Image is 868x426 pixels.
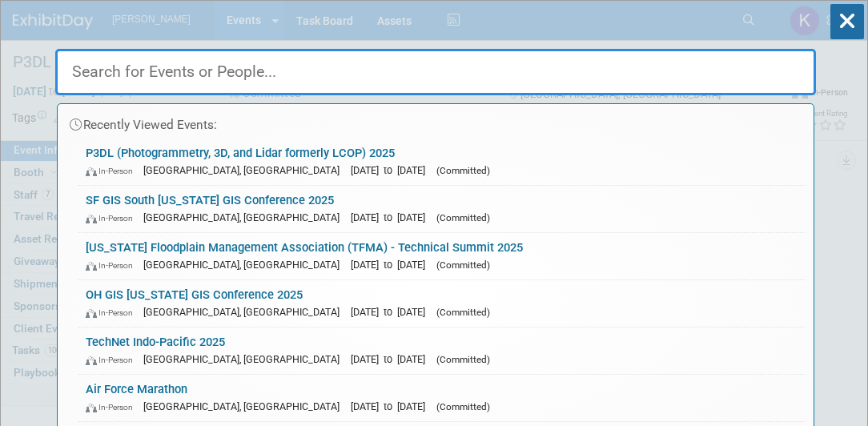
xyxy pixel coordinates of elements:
span: (Committed) [436,165,490,176]
span: [GEOGRAPHIC_DATA], [GEOGRAPHIC_DATA] [143,306,348,318]
a: Air Force Marathon In-Person [GEOGRAPHIC_DATA], [GEOGRAPHIC_DATA] [DATE] to [DATE] (Committed) [78,375,806,421]
span: In-Person [86,260,140,271]
span: [GEOGRAPHIC_DATA], [GEOGRAPHIC_DATA] [143,211,348,223]
span: [DATE] to [DATE] [351,306,433,318]
span: (Committed) [436,259,490,271]
span: (Committed) [436,401,490,412]
span: In-Person [86,213,140,223]
div: Recently Viewed Events: [66,104,806,139]
span: [GEOGRAPHIC_DATA], [GEOGRAPHIC_DATA] [143,400,348,412]
span: (Committed) [436,354,490,365]
a: OH GIS [US_STATE] GIS Conference 2025 In-Person [GEOGRAPHIC_DATA], [GEOGRAPHIC_DATA] [DATE] to [D... [78,280,806,327]
span: [GEOGRAPHIC_DATA], [GEOGRAPHIC_DATA] [143,259,348,271]
a: P3DL (Photogrammetry, 3D, and Lidar formerly LCOP) 2025 In-Person [GEOGRAPHIC_DATA], [GEOGRAPHIC_... [78,139,806,185]
span: [GEOGRAPHIC_DATA], [GEOGRAPHIC_DATA] [143,353,348,365]
span: [DATE] to [DATE] [351,400,433,412]
span: [DATE] to [DATE] [351,164,433,176]
span: In-Person [86,402,140,412]
span: [GEOGRAPHIC_DATA], [GEOGRAPHIC_DATA] [143,164,348,176]
span: [DATE] to [DATE] [351,353,433,365]
span: [DATE] to [DATE] [351,211,433,223]
span: [DATE] to [DATE] [351,259,433,271]
span: In-Person [86,307,140,318]
span: (Committed) [436,307,490,318]
a: SF GIS South [US_STATE] GIS Conference 2025 In-Person [GEOGRAPHIC_DATA], [GEOGRAPHIC_DATA] [DATE]... [78,186,806,232]
a: TechNet Indo-Pacific 2025 In-Person [GEOGRAPHIC_DATA], [GEOGRAPHIC_DATA] [DATE] to [DATE] (Commit... [78,328,806,374]
a: [US_STATE] Floodplain Management Association (TFMA) - Technical Summit 2025 In-Person [GEOGRAPHIC... [78,233,806,279]
input: Search for Events or People... [55,49,816,95]
span: (Committed) [436,212,490,223]
span: In-Person [86,355,140,365]
span: In-Person [86,166,140,176]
